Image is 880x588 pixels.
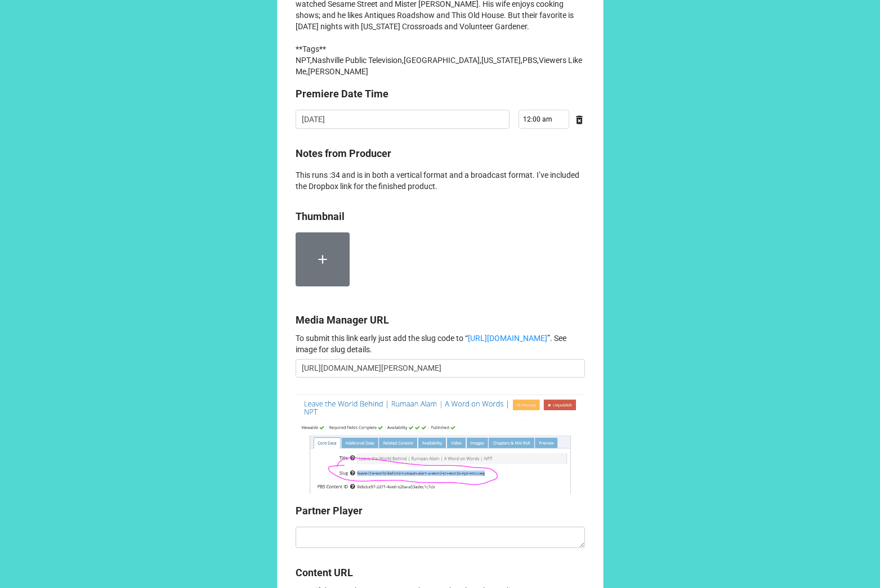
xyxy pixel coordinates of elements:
[296,86,388,102] label: Premiere Date Time
[296,333,585,355] p: To submit this link early just add the slug code to “ ”. See image for slug details.
[296,503,363,519] label: Partner Player
[296,312,389,328] label: Media Manager URL
[296,110,510,129] input: Date
[296,394,585,494] img: Sx6QXmR5P4%2FScreen%20Shot%202021-02-11%20at%206.56.31%20PM.png
[519,110,569,129] input: Time
[296,146,391,161] label: Notes from Producer
[296,169,585,192] p: This runs :34 and is in both a vertical format and a broadcast format. I’ve included the Dropbox ...
[468,334,547,343] a: [URL][DOMAIN_NAME]
[296,565,353,581] label: Content URL
[296,209,345,225] label: Thumbnail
